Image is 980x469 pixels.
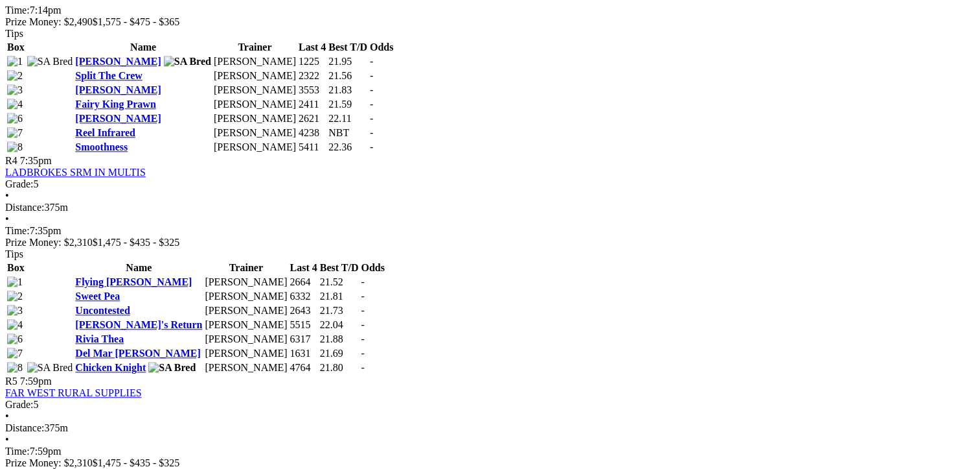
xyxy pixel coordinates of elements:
[5,5,30,16] span: Time:
[5,399,975,411] div: 5
[20,155,52,166] span: 7:35pm
[298,69,326,82] td: 2322
[328,98,368,111] td: 21.59
[370,56,373,67] span: -
[369,41,394,54] th: Odds
[5,178,975,190] div: 5
[7,70,23,82] img: 2
[164,56,211,67] img: SA Bred
[204,290,288,303] td: [PERSON_NAME]
[75,362,146,373] a: Chicken Knight
[5,376,17,387] span: R5
[361,348,364,359] span: -
[27,362,73,374] img: SA Bred
[319,319,359,331] td: 22.04
[361,291,364,302] span: -
[298,112,326,125] td: 2621
[7,276,23,288] img: 1
[370,99,373,110] span: -
[75,276,192,287] a: Flying [PERSON_NAME]
[7,305,23,317] img: 3
[319,304,359,317] td: 21.73
[5,155,17,166] span: R4
[5,5,975,16] div: 7:14pm
[204,276,288,289] td: [PERSON_NAME]
[370,84,373,95] span: -
[298,41,326,54] th: Last 4
[289,361,317,374] td: 4764
[204,347,288,360] td: [PERSON_NAME]
[27,56,73,67] img: SA Bred
[289,319,317,331] td: 5515
[7,333,23,345] img: 6
[148,362,196,374] img: SA Bred
[289,276,317,289] td: 2664
[7,127,23,139] img: 7
[319,361,359,374] td: 21.80
[7,42,25,53] span: Box
[5,16,975,28] div: Prize Money: $2,490
[289,261,317,274] th: Last 4
[74,261,203,274] th: Name
[7,362,23,374] img: 8
[328,141,368,154] td: 22.36
[204,304,288,317] td: [PERSON_NAME]
[204,333,288,346] td: [PERSON_NAME]
[213,41,297,54] th: Trainer
[7,141,23,153] img: 8
[370,70,373,81] span: -
[5,28,23,39] span: Tips
[328,55,368,68] td: 21.95
[361,276,364,287] span: -
[5,434,9,445] span: •
[213,55,297,68] td: [PERSON_NAME]
[7,56,23,67] img: 1
[5,167,146,178] a: LADBROKES SRM IN MULTIS
[20,376,52,387] span: 7:59pm
[328,41,368,54] th: Best T/D
[5,225,975,237] div: 7:35pm
[93,457,180,468] span: $1,475 - $435 - $325
[213,112,297,125] td: [PERSON_NAME]
[289,304,317,317] td: 2643
[93,16,180,27] span: $1,575 - $475 - $365
[5,399,34,410] span: Grade:
[5,202,44,213] span: Distance:
[7,262,25,273] span: Box
[75,333,124,344] a: Rivia Thea
[5,248,23,259] span: Tips
[298,126,326,139] td: 4238
[213,69,297,82] td: [PERSON_NAME]
[5,190,9,201] span: •
[75,70,142,81] a: Split The Crew
[328,112,368,125] td: 22.11
[289,290,317,303] td: 6332
[7,348,23,359] img: 7
[213,126,297,139] td: [PERSON_NAME]
[213,98,297,111] td: [PERSON_NAME]
[7,113,23,125] img: 6
[298,55,326,68] td: 1225
[5,225,30,236] span: Time:
[319,347,359,360] td: 21.69
[5,446,30,457] span: Time:
[5,178,34,189] span: Grade:
[298,84,326,97] td: 3553
[5,387,142,398] a: FAR WEST RURAL SUPPLIES
[361,362,364,373] span: -
[75,348,200,359] a: Del Mar [PERSON_NAME]
[7,319,23,331] img: 4
[319,276,359,289] td: 21.52
[5,213,9,224] span: •
[289,347,317,360] td: 1631
[298,141,326,154] td: 5411
[213,141,297,154] td: [PERSON_NAME]
[5,237,975,248] div: Prize Money: $2,310
[298,98,326,111] td: 2411
[360,261,385,274] th: Odds
[75,56,161,67] a: [PERSON_NAME]
[204,261,288,274] th: Trainer
[361,319,364,330] span: -
[75,141,128,152] a: Smoothness
[5,457,975,469] div: Prize Money: $2,310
